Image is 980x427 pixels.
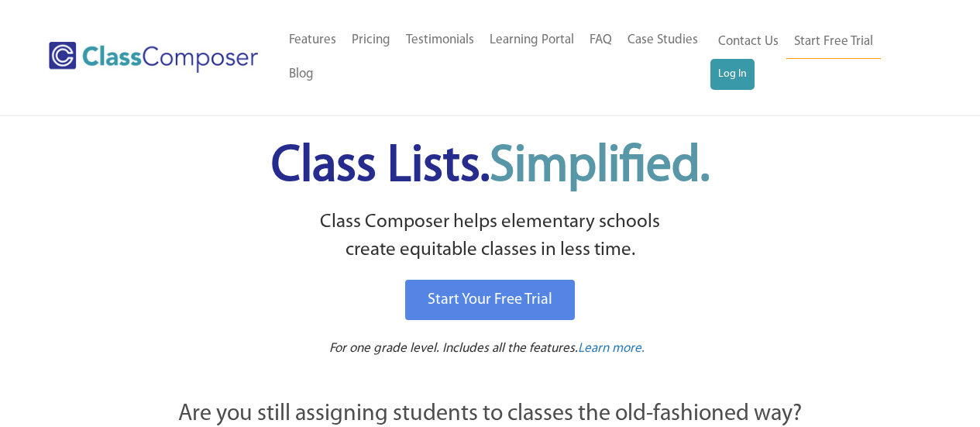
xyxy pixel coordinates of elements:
[271,142,710,192] span: Class Lists.
[405,280,575,320] a: Start Your Free Trial
[398,23,482,57] a: Testimonials
[578,339,645,359] a: Learn more.
[786,25,881,60] a: Start Free Trial
[93,208,888,265] p: Class Composer helps elementary schools create equitable classes in less time.
[428,292,552,308] span: Start Your Free Trial
[281,23,344,57] a: Features
[710,59,755,90] a: Log In
[620,23,706,57] a: Case Studies
[281,23,710,91] nav: Header Menu
[490,142,710,192] span: Simplified.
[578,342,645,355] span: Learn more.
[49,42,258,73] img: Class Composer
[344,23,398,57] a: Pricing
[281,57,322,91] a: Blog
[329,342,578,355] span: For one grade level. Includes all the features.
[582,23,620,57] a: FAQ
[710,25,786,59] a: Contact Us
[482,23,582,57] a: Learning Portal
[710,25,920,90] nav: Header Menu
